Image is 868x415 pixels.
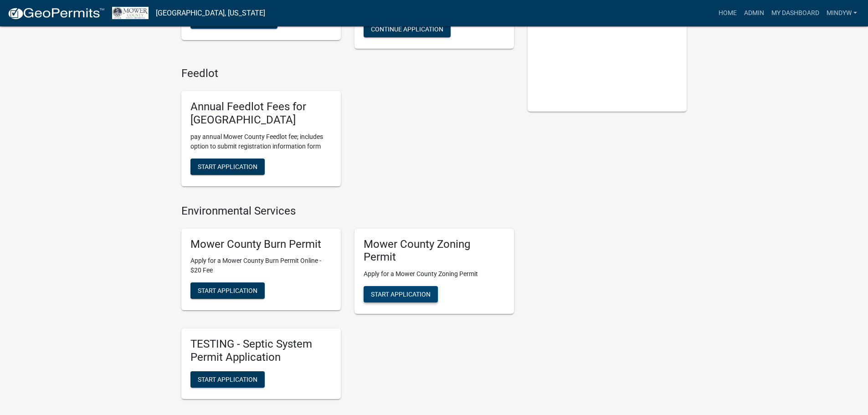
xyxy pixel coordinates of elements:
[198,375,257,383] span: Start Application
[112,7,149,19] img: Mower County, Minnesota
[198,287,257,294] span: Start Application
[190,282,265,299] button: Start Application
[823,5,861,22] a: mindyw
[364,286,438,302] button: Start Application
[190,238,332,251] h5: Mower County Burn Permit
[190,159,265,175] button: Start Application
[190,100,332,127] h5: Annual Feedlot Fees for [GEOGRAPHIC_DATA]
[190,371,265,388] button: Start Application
[156,5,265,21] a: [GEOGRAPHIC_DATA], [US_STATE]
[364,21,451,37] button: Continue Application
[371,291,431,298] span: Start Application
[740,5,768,22] a: Admin
[190,256,332,275] p: Apply for a Mower County Burn Permit Online - $20 Fee
[768,5,823,22] a: My Dashboard
[181,67,514,80] h4: Feedlot
[364,238,505,264] h5: Mower County Zoning Permit
[364,269,505,279] p: Apply for a Mower County Zoning Permit
[190,132,332,151] p: pay annual Mower County Feedlot fee; includes option to submit registration information form
[181,205,514,218] h4: Environmental Services
[190,338,332,364] h5: TESTING - Septic System Permit Application
[198,163,257,170] span: Start Application
[715,5,740,22] a: Home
